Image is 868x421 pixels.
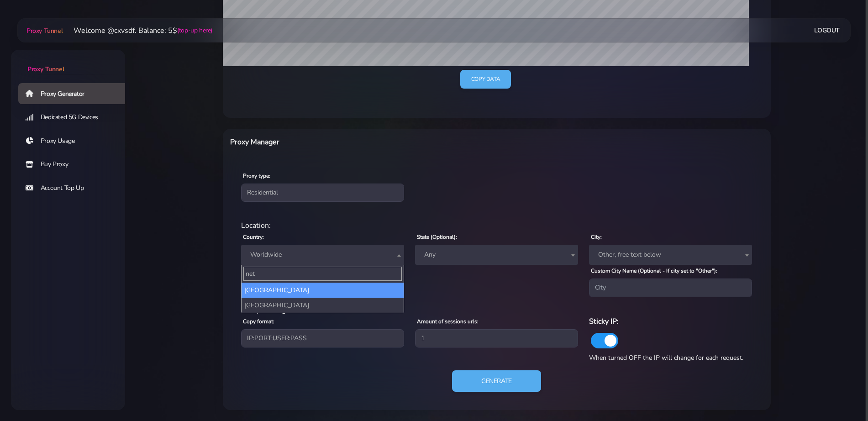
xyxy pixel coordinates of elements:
a: Proxy Usage [18,131,132,152]
a: Buy Proxy [18,154,132,175]
label: State (Optional): [417,233,457,241]
span: Worldwide [241,245,404,265]
label: City: [591,233,602,241]
a: Account Top Up [18,178,132,199]
button: Generate [452,370,541,392]
div: Proxy Settings: [236,305,758,316]
label: Country: [243,233,264,241]
span: Proxy Tunnel [26,26,63,35]
span: Worldwide [247,248,399,261]
span: Other, free text below [594,248,747,261]
a: Proxy Tunnel [11,50,125,74]
a: Dedicated 5G Devices [18,107,132,128]
input: City [589,279,752,297]
a: (top-up here) [177,26,212,35]
a: Proxy Tunnel [25,23,63,38]
label: Proxy type: [243,172,270,180]
span: Other, free text below [589,245,752,265]
li: [GEOGRAPHIC_DATA] [242,298,404,313]
span: Proxy Tunnel [27,65,64,74]
li: [GEOGRAPHIC_DATA] [242,283,404,298]
li: Welcome @cxvsdf. Balance: 5$ [63,25,212,36]
span: When turned OFF the IP will change for each request. [589,353,743,362]
div: Location: [236,220,758,231]
label: Copy format: [243,317,274,326]
h6: Proxy Manager [230,136,537,148]
iframe: Webchat Widget [824,377,857,410]
h6: Sticky IP: [589,316,752,327]
label: Amount of sessions urls: [417,317,479,326]
span: Any [415,245,578,265]
input: Search [243,267,402,281]
a: Copy data [460,70,511,89]
a: Logout [814,22,840,39]
span: Any [421,248,573,261]
a: Proxy Generator [18,83,132,104]
label: Custom City Name (Optional - If city set to "Other"): [591,267,717,275]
